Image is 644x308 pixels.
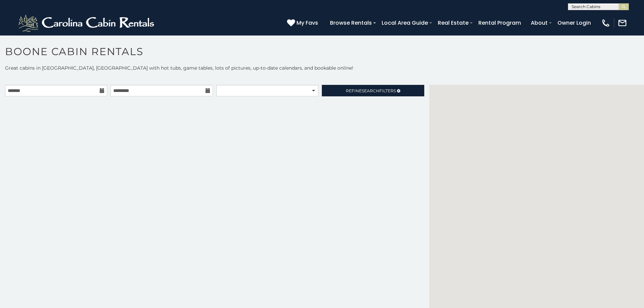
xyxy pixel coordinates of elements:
[601,18,611,28] img: phone-regular-white.png
[475,17,524,29] a: Rental Program
[17,13,157,33] img: White-1-2.png
[554,17,594,29] a: Owner Login
[296,19,318,27] span: My Favs
[618,18,627,28] img: mail-regular-white.png
[434,17,472,29] a: Real Estate
[362,88,379,93] span: Search
[346,88,396,93] span: Refine Filters
[322,85,424,96] a: RefineSearchFilters
[327,17,375,29] a: Browse Rentals
[287,19,320,27] a: My Favs
[378,17,431,29] a: Local Area Guide
[527,17,551,29] a: About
